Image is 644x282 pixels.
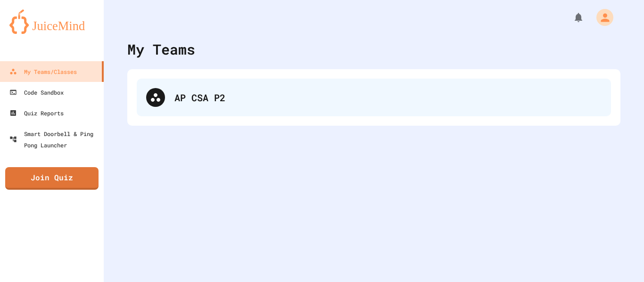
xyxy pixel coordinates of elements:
div: My Account [586,7,616,28]
div: My Teams [127,39,195,60]
div: My Teams/Classes [9,66,77,77]
div: AP CSA P2 [137,79,611,116]
div: Code Sandbox [9,87,64,98]
img: logo-orange.svg [9,9,94,34]
div: Quiz Reports [9,107,64,119]
div: My Notifications [555,9,586,25]
div: AP CSA P2 [174,90,602,105]
div: Smart Doorbell & Ping Pong Launcher [9,128,100,151]
a: Join Quiz [5,167,99,190]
